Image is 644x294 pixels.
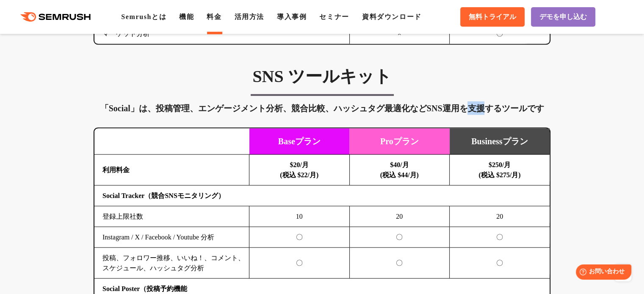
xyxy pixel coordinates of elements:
div: 「Social」は、投稿管理、エンゲージメント分析、競合比較、ハッシュタグ最適化などSNS運用を支援するツールです [94,102,550,115]
td: 10 [249,206,350,227]
a: セミナー [319,13,349,20]
td: 登録上限社数 [94,206,249,227]
b: $20/月 (税込 $22/月) [280,161,318,179]
b: $250/月 (税込 $275/月) [478,161,520,179]
td: 20 [349,206,450,227]
a: 活用方法 [235,13,264,20]
a: 導入事例 [277,13,307,20]
a: Semrushとは [121,13,166,20]
td: 投稿、フォロワー推移、いいね！、コメント、スケジュール、ハッシュタグ分析 [94,248,249,279]
a: 無料トライアル [460,7,525,27]
h3: SNS ツールキット [94,66,550,87]
td: Businessプラン [450,129,550,155]
td: Instagram / X / Facebook / Youtube 分析 [94,227,249,248]
a: 料金 [207,13,221,20]
iframe: Help widget launcher [569,261,635,285]
td: 〇 [349,248,450,279]
td: 〇 [450,227,550,248]
td: 〇 [249,248,350,279]
td: Proプラン [349,129,450,155]
td: 〇 [249,227,350,248]
td: 〇 [349,227,450,248]
a: デモを申し込む [531,7,595,27]
b: $40/月 (税込 $44/月) [380,161,419,179]
td: 20 [450,206,550,227]
b: Social Tracker（競合SNSモニタリング） [102,192,225,199]
b: 利用料金 [102,166,130,173]
span: 無料トライアル [469,13,516,22]
a: 資料ダウンロード [362,13,422,20]
b: Social Poster（投稿予約機能 [102,285,187,292]
td: Baseプラン [249,129,350,155]
td: 〇 [450,248,550,279]
a: 機能 [179,13,194,20]
span: デモを申し込む [539,13,587,22]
